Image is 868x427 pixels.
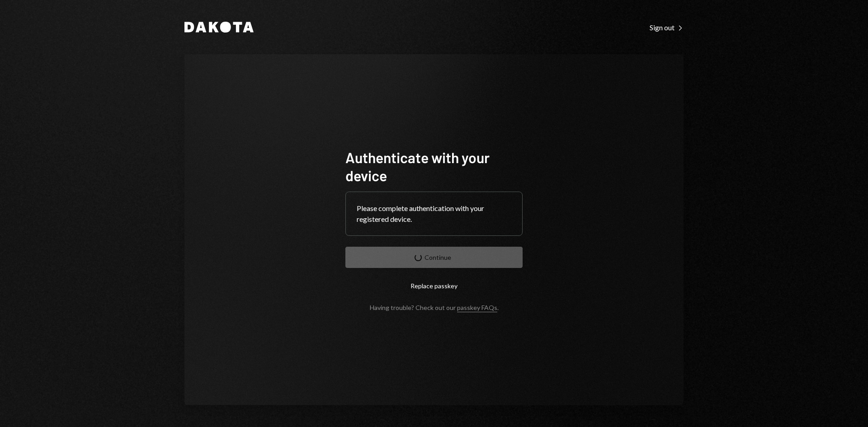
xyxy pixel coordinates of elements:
[650,23,684,32] div: Sign out
[650,22,684,32] a: Sign out
[357,203,511,225] div: Please complete authentication with your registered device.
[345,148,523,184] h1: Authenticate with your device
[370,304,499,311] div: Having trouble? Check out our .
[345,275,523,296] button: Replace passkey
[457,304,497,312] a: passkey FAQs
